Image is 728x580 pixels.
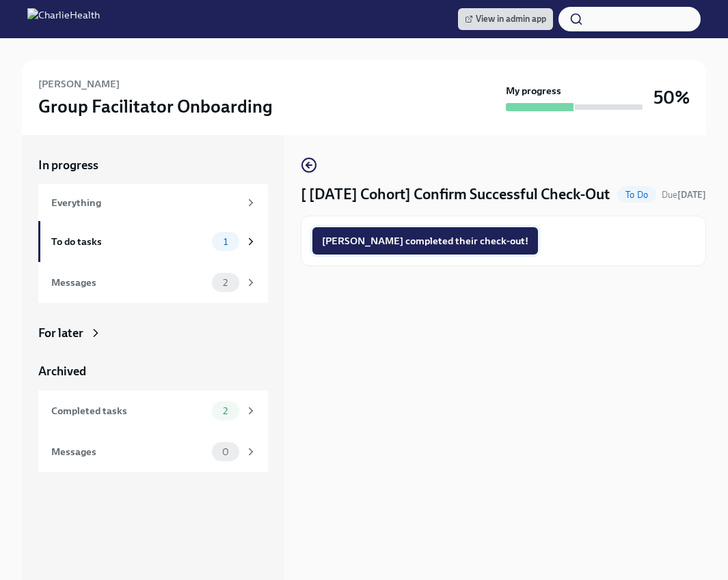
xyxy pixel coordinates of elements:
[51,444,206,459] div: Messages
[38,157,268,173] a: In progress
[38,431,268,472] a: Messages0
[617,190,656,200] span: To Do
[51,195,239,210] div: Everything
[653,85,690,110] h3: 50%
[51,275,206,290] div: Messages
[38,184,268,221] a: Everything
[38,325,83,341] div: For later
[215,237,236,247] span: 1
[27,8,100,30] img: CharlieHealth
[506,84,561,98] strong: My progress
[51,403,206,418] div: Completed tasks
[662,188,706,201] span: October 24th, 2025 09:00
[214,447,237,457] span: 0
[312,227,538,255] button: [PERSON_NAME] completed their check-out!
[38,221,268,262] a: To do tasks1
[215,406,236,416] span: 2
[322,234,528,248] span: [PERSON_NAME] completed their check-out!
[38,94,273,119] h3: Group Facilitator Onboarding
[458,8,553,30] a: View in admin app
[38,390,268,431] a: Completed tasks2
[38,76,120,91] h6: [PERSON_NAME]
[38,325,268,341] a: For later
[38,262,268,303] a: Messages2
[662,190,706,200] span: Due
[301,184,610,205] h4: [ [DATE] Cohort] Confirm Successful Check-Out
[38,363,268,379] a: Archived
[465,12,546,26] span: View in admin app
[215,278,236,288] span: 2
[677,190,706,200] strong: [DATE]
[51,234,206,249] div: To do tasks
